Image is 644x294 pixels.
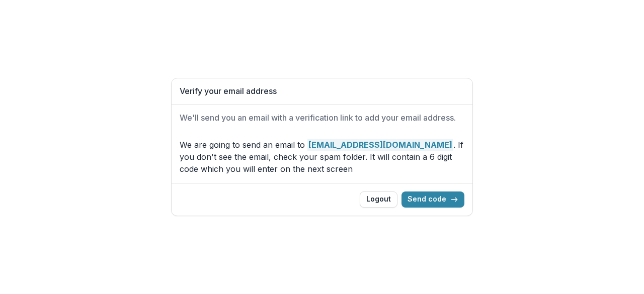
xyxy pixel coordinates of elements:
[401,191,464,208] button: Send code
[307,139,453,151] strong: [EMAIL_ADDRESS][DOMAIN_NAME]
[180,113,464,123] h2: We'll send you an email with a verification link to add your email address.
[180,86,464,96] h1: Verify your email address
[360,191,397,208] button: Logout
[180,139,464,175] p: We are going to send an email to . If you don't see the email, check your spam folder. It will co...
